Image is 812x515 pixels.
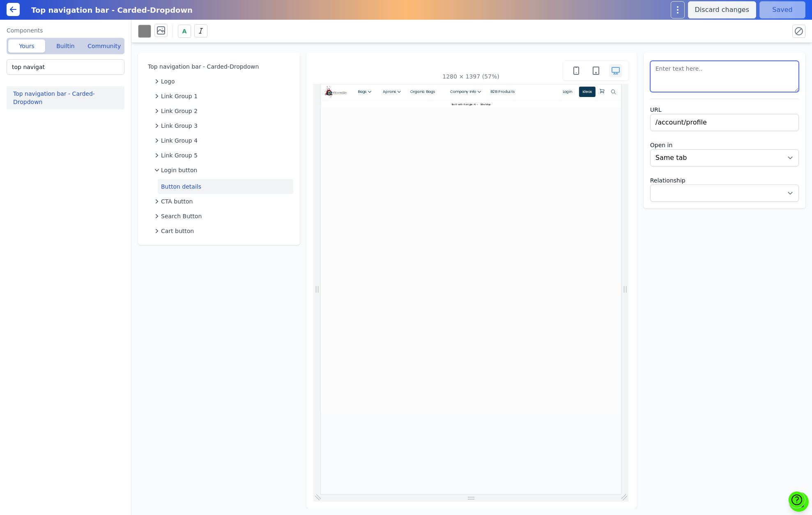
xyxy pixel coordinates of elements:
[161,227,194,235] span: Cart button
[194,24,207,37] button: Italics
[154,24,168,37] button: Background image
[151,194,293,209] button: CTA button
[161,197,193,206] span: CTA button
[151,104,293,118] button: Link Group 2
[451,4,480,22] a: Ideas
[145,59,293,74] button: Top navigation bar - Carded-Dropdown
[265,30,273,41] a: AI
[158,179,293,194] button: Button details
[267,31,271,39] p: AI
[609,64,622,77] button: Desktop
[416,4,444,22] a: Login
[321,84,622,413] iframe: Preview
[151,133,293,148] button: Link Group 4
[182,27,187,35] span: A
[161,107,198,115] span: Link Group 2
[297,8,339,18] a: B2B Products
[151,148,293,163] button: Link Group 5
[229,31,265,39] a: Built with Konigle
[178,25,191,38] button: A
[151,209,293,224] button: Search Button
[161,77,175,85] span: Logo
[138,25,151,38] button: Background color
[161,166,197,174] span: Login button
[650,114,799,131] input: https://example.com
[570,64,583,77] button: Mobile
[151,89,293,104] button: Link Group 1
[161,122,198,130] span: Link Group 3
[86,39,123,53] button: Community
[151,224,293,238] button: Cart button
[650,176,799,185] label: Relationship
[47,39,84,53] button: Builtin
[151,163,293,178] button: Login button
[151,74,293,89] button: Logo
[161,212,202,220] span: Search Button
[759,1,805,18] button: Saved
[589,64,603,77] button: Tablet
[688,1,756,18] button: Discard changes
[442,72,499,81] div: 1280 × 1397 (57%)
[275,31,297,39] a: Site Map
[8,39,45,53] button: Yours
[151,118,293,133] button: Link Group 3
[161,151,198,159] span: Link Group 5
[161,92,198,100] span: Link Group 1
[792,25,805,38] button: Reset all styles
[650,141,799,149] label: Open in
[650,106,799,114] label: URL
[161,136,198,145] span: Link Group 4
[7,26,124,35] label: Components
[7,86,128,109] button: Top navigation bar - Carded-Dropdown
[7,59,124,75] input: Search your components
